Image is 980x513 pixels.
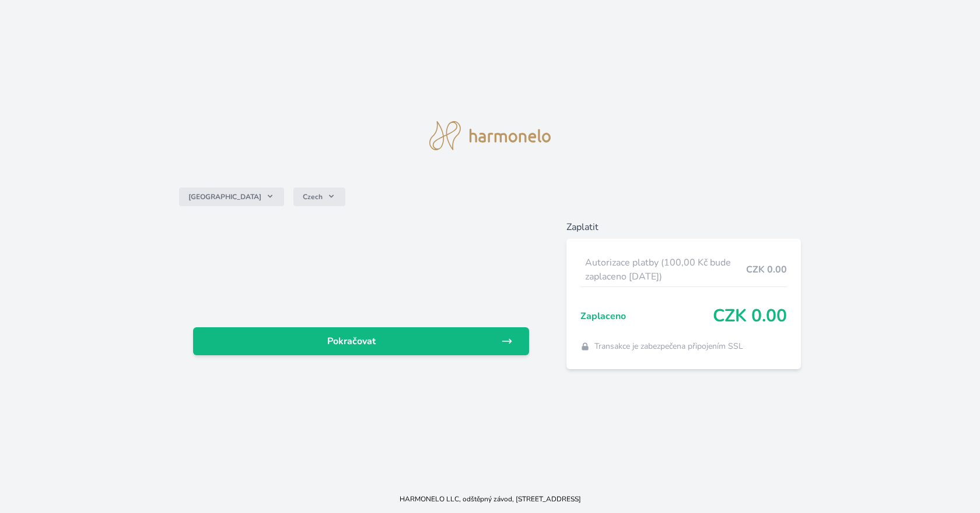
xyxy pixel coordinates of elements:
[746,263,787,277] span: CZK 0.00
[188,192,261,201] span: [GEOGRAPHIC_DATA]
[193,327,529,355] a: Pokračovat
[293,187,345,206] button: Czech
[580,309,713,323] span: Zaplaceno
[429,121,551,150] img: logo.svg
[566,220,801,234] h6: Zaplatit
[303,192,323,201] span: Czech
[179,187,284,206] button: [GEOGRAPHIC_DATA]
[202,334,501,348] span: Pokračovat
[594,341,743,352] span: Transakce je zabezpečena připojením SSL
[713,306,787,327] span: CZK 0.00
[585,256,747,284] span: Autorizace platby (100,00 Kč bude zaplaceno [DATE])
